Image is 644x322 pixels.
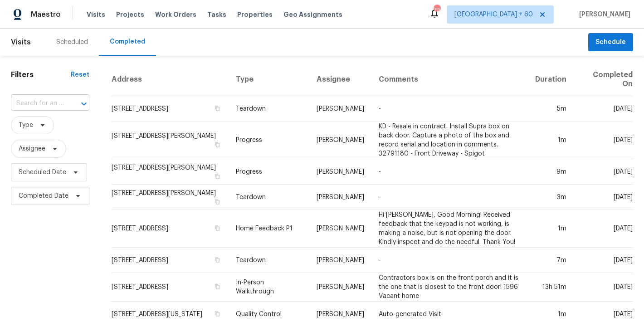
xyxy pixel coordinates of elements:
td: [PERSON_NAME] [309,122,371,159]
td: - [371,96,528,122]
span: Visits [11,32,31,52]
td: [DATE] [574,96,633,122]
button: Schedule [588,33,633,52]
th: Address [111,63,229,96]
h1: Filters [11,70,71,79]
td: [PERSON_NAME] [309,273,371,302]
td: [PERSON_NAME] [309,96,371,122]
td: [DATE] [574,248,633,273]
td: [STREET_ADDRESS] [111,96,229,122]
td: In-Person Walkthrough [229,273,310,302]
th: Duration [528,63,574,96]
td: 3m [528,185,574,210]
input: Search for an address... [11,97,64,111]
td: 1m [528,122,574,159]
button: Copy Address [213,224,221,232]
th: Type [229,63,310,96]
td: Teardown [229,248,310,273]
td: 9m [528,159,574,185]
span: Type [19,121,33,130]
td: [DATE] [574,122,633,159]
td: [STREET_ADDRESS] [111,248,229,273]
td: [DATE] [574,185,633,210]
button: Copy Address [213,141,221,149]
span: [PERSON_NAME] [576,10,630,19]
td: Teardown [229,185,310,210]
td: [DATE] [574,273,633,302]
span: Work Orders [155,10,196,19]
span: [GEOGRAPHIC_DATA] + 60 [454,10,533,19]
div: Scheduled [56,38,88,47]
td: [STREET_ADDRESS][PERSON_NAME] [111,122,229,159]
td: - [371,248,528,273]
td: [PERSON_NAME] [309,185,371,210]
td: Progress [229,159,310,185]
td: 7m [528,248,574,273]
td: [STREET_ADDRESS][PERSON_NAME] [111,185,229,210]
td: 5m [528,96,574,122]
td: [STREET_ADDRESS] [111,273,229,302]
td: - [371,185,528,210]
div: Reset [71,70,89,79]
td: Home Feedback P1 [229,210,310,248]
button: Copy Address [213,172,221,181]
td: Teardown [229,96,310,122]
td: 13h 51m [528,273,574,302]
span: Properties [237,10,273,19]
button: Copy Address [213,283,221,291]
button: Open [78,98,90,110]
div: Completed [110,37,145,46]
span: Completed Date [19,191,68,200]
span: Visits [87,10,105,19]
td: [PERSON_NAME] [309,159,371,185]
td: [DATE] [574,210,633,248]
th: Assignee [309,63,371,96]
td: [STREET_ADDRESS][PERSON_NAME] [111,159,229,185]
span: Scheduled Date [19,168,66,177]
span: Schedule [595,37,626,48]
td: Contractors box is on the front porch and it is the one that is closest to the front door! 1596 V... [371,273,528,302]
span: Projects [116,10,144,19]
td: 1m [528,210,574,248]
td: Hi [PERSON_NAME], Good Morning! Received feedback that the keypad is not working, is making a noi... [371,210,528,248]
td: [PERSON_NAME] [309,248,371,273]
span: Assignee [19,144,45,153]
td: KD - Resale in contract. Install Supra box on back door. Capture a photo of the box and record se... [371,122,528,159]
div: 794 [434,5,440,15]
td: [DATE] [574,159,633,185]
th: Completed On [574,63,633,96]
td: [STREET_ADDRESS] [111,210,229,248]
td: Progress [229,122,310,159]
td: [PERSON_NAME] [309,210,371,248]
td: - [371,159,528,185]
button: Copy Address [213,198,221,206]
th: Comments [371,63,528,96]
button: Copy Address [213,104,221,112]
button: Copy Address [213,310,221,318]
span: Geo Assignments [283,10,342,19]
button: Copy Address [213,256,221,264]
span: Tasks [207,11,226,18]
span: Maestro [31,10,61,19]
